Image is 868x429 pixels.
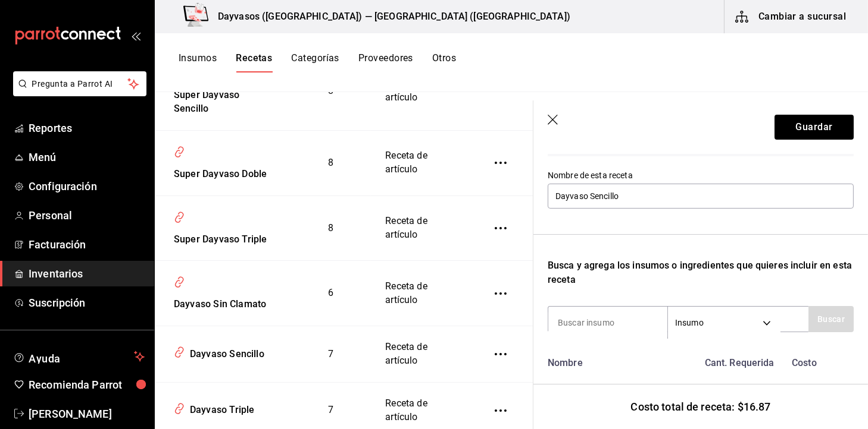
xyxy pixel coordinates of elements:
[29,236,145,253] span: Facturación
[432,52,456,72] button: Otros
[179,52,217,72] button: Insumos
[291,52,339,72] button: Categorías
[169,293,266,311] div: Dayvaso Sin Clamato
[131,31,140,40] button: open_drawer_menu
[29,349,129,364] span: Ayuda
[208,10,570,24] h3: Dayvasos ([GEOGRAPHIC_DATA]) — [GEOGRAPHIC_DATA] ([GEOGRAPHIC_DATA])
[543,351,698,370] div: Nombre
[668,307,780,339] div: Insumo
[169,163,267,181] div: Super Dayvaso Doble
[775,115,854,140] button: Guardar
[328,157,333,168] span: 8
[698,351,776,370] div: Cant. Requerida
[185,399,254,417] div: Dayvaso Triple
[29,295,145,311] span: Suscripción
[548,310,667,335] input: Buscar insumo
[776,351,828,370] div: Costo
[29,178,145,194] span: Configuración
[29,406,145,422] span: [PERSON_NAME]
[328,404,333,415] span: 7
[8,86,146,99] a: Pregunta a Parrot AI
[169,228,267,247] div: Super Dayvaso Triple
[371,261,473,326] td: Receta de artículo
[29,207,145,223] span: Personal
[533,384,868,429] div: Costo total de receta: $16.87
[185,343,264,361] div: Dayvaso Sencillo
[169,84,277,116] div: Super Dayvaso Sencillo
[371,326,473,383] td: Receta de artículo
[548,172,854,180] label: Nombre de esta receta
[179,52,456,72] div: navigation tabs
[13,71,146,96] button: Pregunta a Parrot AI
[29,120,145,136] span: Reportes
[328,222,333,234] span: 8
[371,130,473,195] td: Receta de artículo
[29,266,145,282] span: Inventarios
[358,52,413,72] button: Proveedores
[236,52,272,72] button: Recetas
[29,149,145,165] span: Menú
[328,287,333,298] span: 6
[328,348,333,359] span: 7
[371,195,473,261] td: Receta de artículo
[32,78,128,90] span: Pregunta a Parrot AI
[548,258,854,287] div: Busca y agrega los insumos o ingredientes que quieres incluir en esta receta
[328,85,333,96] span: 8
[29,377,145,393] span: Recomienda Parrot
